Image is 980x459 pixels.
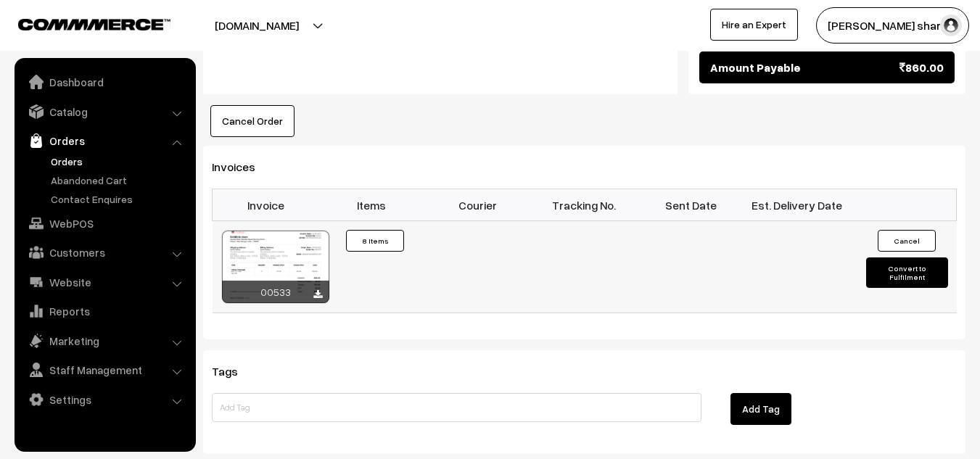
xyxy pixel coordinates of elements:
span: Amount Payable [710,59,801,76]
a: Hire an Expert [710,9,798,41]
a: Catalog [18,99,191,125]
a: Dashboard [18,69,191,95]
div: 00533 [222,281,329,303]
th: Tracking No. [531,189,638,221]
a: Customers [18,239,191,265]
button: Cancel Order [210,105,295,137]
button: 8 Items [346,230,404,252]
a: COMMMERCE [18,15,145,32]
th: Invoice [213,189,319,221]
span: 860.00 [899,59,944,76]
span: Invoices [212,160,273,174]
a: WebPOS [18,210,191,236]
button: [DOMAIN_NAME] [164,7,350,44]
input: Add Tag [212,393,701,422]
a: Staff Management [18,357,191,383]
button: [PERSON_NAME] sharm… [816,7,969,44]
th: Est. Delivery Date [744,189,850,221]
th: Courier [425,189,532,221]
a: Orders [18,128,191,154]
a: Website [18,269,191,295]
button: Convert to Fulfilment [866,257,948,288]
a: Reports [18,298,191,324]
a: Contact Enquires [47,191,191,207]
th: Sent Date [638,189,744,221]
a: Marketing [18,328,191,354]
a: Abandoned Cart [47,173,191,188]
span: Tags [212,364,255,379]
img: user [940,15,962,36]
th: Items [318,189,425,221]
a: Settings [18,386,191,413]
img: COMMMERCE [18,19,170,30]
button: Cancel [878,230,936,252]
a: Orders [47,154,191,169]
button: Add Tag [730,393,791,425]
